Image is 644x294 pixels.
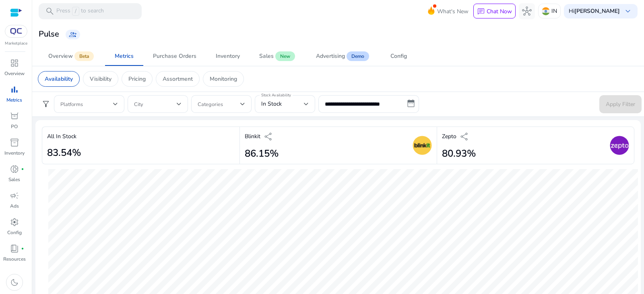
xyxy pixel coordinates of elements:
b: [PERSON_NAME] [574,7,620,15]
p: Hi [569,8,620,14]
p: Chat Now [487,8,512,15]
p: Overview [4,70,25,77]
p: PO [11,123,18,130]
span: New [275,51,295,61]
div: Purchase Orders [153,53,196,59]
p: All In Stock [47,132,76,141]
button: chatChat Now [473,4,516,19]
div: Sales [259,53,274,59]
span: fiber_manual_record [21,247,24,250]
span: What's New [437,4,469,18]
p: Pricing [128,75,146,83]
span: donut_small [10,164,19,174]
p: Availability [45,75,73,83]
span: search [45,6,55,16]
h3: Pulse [39,29,59,39]
span: share [264,132,273,141]
h2: 80.93% [442,148,476,159]
span: campaign [10,191,19,200]
span: share [460,132,469,141]
p: Sales [8,176,20,183]
span: Beta [74,51,94,61]
mat-label: Stock Availability [261,92,291,98]
img: in.svg [542,7,550,15]
p: Zepto [442,132,456,141]
p: Ads [10,202,19,210]
span: chat [477,8,485,16]
span: keyboard_arrow_down [623,6,633,16]
span: settings [10,217,19,227]
div: Config [390,53,407,59]
p: Monitoring [210,75,237,83]
a: group_add [66,30,80,39]
p: Blinkit [245,132,260,141]
p: Marketplace [5,41,27,47]
div: Advertising [316,53,345,59]
span: book_4 [10,244,19,253]
span: group_add [69,31,77,39]
p: Config [7,229,22,236]
div: Inventory [216,53,240,59]
p: Inventory [4,149,25,157]
h2: 86.15% [245,148,279,159]
span: hub [522,6,532,16]
span: bar_chart [10,85,19,94]
p: Visibility [90,75,111,83]
p: Metrics [6,96,22,104]
span: / [72,7,79,16]
p: Assortment [163,75,193,83]
h2: 83.54% [47,147,81,159]
button: hub [519,3,535,19]
span: dark_mode [10,278,19,287]
span: fiber_manual_record [21,167,24,171]
p: Resources [3,255,26,263]
span: Demo [347,51,369,61]
span: dashboard [10,58,19,68]
div: Overview [48,53,73,59]
p: Press to search [56,7,104,16]
span: orders [10,111,19,121]
p: IN [551,4,557,18]
img: QC-logo.svg [9,28,23,35]
span: In Stock [261,100,282,108]
div: Metrics [115,53,134,59]
span: inventory_2 [10,138,19,147]
span: filter_alt [41,99,51,109]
